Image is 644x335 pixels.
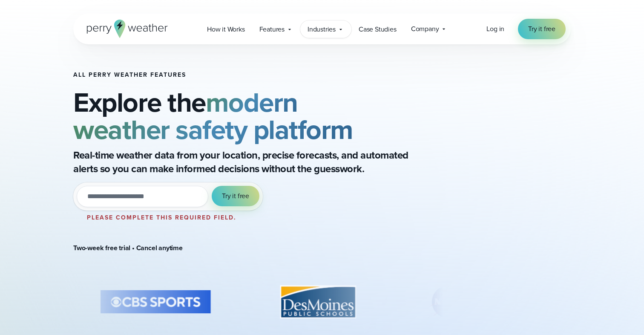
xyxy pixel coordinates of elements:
[257,280,378,323] img: Des-Moines-Public-Schools.svg
[419,280,479,323] div: 1 of 8
[200,20,252,38] a: How it Works
[259,24,285,35] span: Features
[73,280,443,327] div: slideshow
[411,24,439,34] span: Company
[95,280,216,323] img: CBS-Sports.svg
[73,82,353,150] strong: modern weather safety platform
[308,24,336,35] span: Industries
[486,24,504,34] a: Log in
[73,148,414,176] p: Real-time weather data from your location, precise forecasts, and automated alerts so you can mak...
[359,24,397,35] span: Case Studies
[73,72,443,78] h1: All Perry Weather Features
[95,280,216,323] div: 7 of 8
[486,24,504,34] span: Log in
[528,24,555,34] span: Try it free
[73,89,443,143] h2: Explore the
[222,191,249,201] span: Try it free
[419,280,479,323] img: NASA.svg
[351,20,404,38] a: Case Studies
[212,186,259,206] button: Try it free
[87,213,236,222] label: Please complete this required field.
[518,19,566,39] a: Try it free
[207,24,245,35] span: How it Works
[73,243,183,253] strong: Two-week free trial • Cancel anytime
[257,280,378,323] div: 8 of 8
